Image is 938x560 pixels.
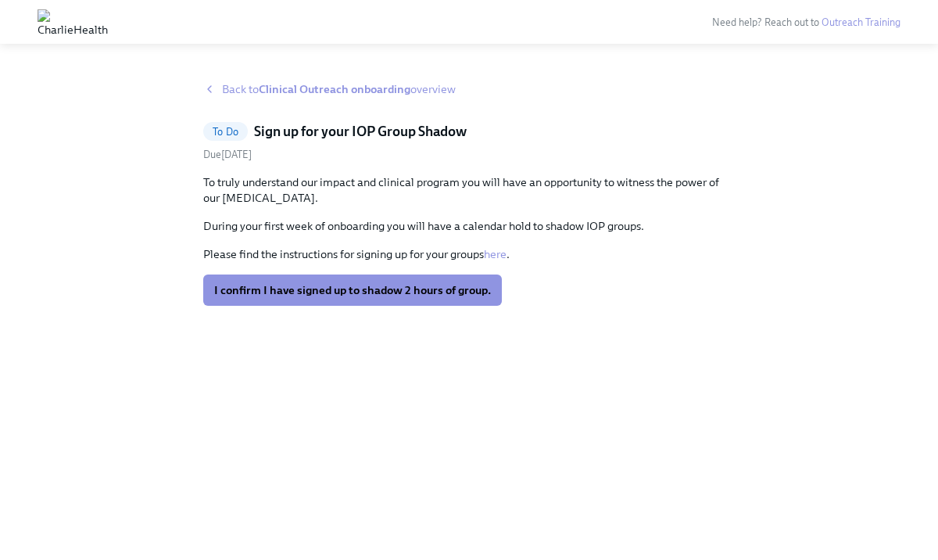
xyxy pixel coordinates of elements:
span: Wednesday, September 24th 2025, 10:00 am [203,149,252,160]
span: I confirm I have signed up to shadow 2 hours of group. [214,282,491,298]
strong: Clinical Outreach onboarding [259,82,410,96]
button: I confirm I have signed up to shadow 2 hours of group. [203,275,502,306]
h5: Sign up for your IOP Group Shadow [254,122,467,141]
a: Outreach Training [822,16,900,28]
span: Back to overview [222,81,456,97]
a: Back toClinical Outreach onboardingoverview [203,81,735,97]
p: To truly understand our impact and clinical program you will have an opportunity to witness the p... [203,174,735,206]
p: During your first week of onboarding you will have a calendar hold to shadow IOP groups. [203,218,735,234]
img: CharlieHealth [38,9,108,34]
span: Need help? Reach out to [712,16,900,28]
p: Please find the instructions for signing up for your groups . [203,246,735,262]
a: here [484,247,507,261]
span: To Do [203,126,248,138]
